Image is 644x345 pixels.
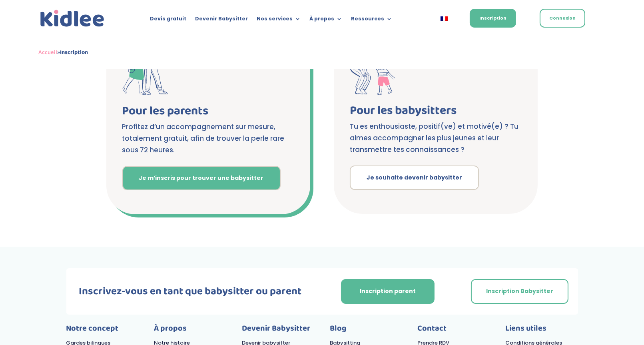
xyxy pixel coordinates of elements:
a: À propos [309,16,342,25]
span: » [38,48,88,57]
p: Notre concept [66,325,139,340]
a: Je m’inscris pour trouver une babysitter [122,166,281,191]
img: babysitter [350,44,395,95]
h2: Pour les babysitters [350,105,522,121]
p: Liens utiles [505,325,578,340]
h2: Pour les parents [122,105,294,121]
a: Devenir Babysitter [195,16,248,25]
a: Devis gratuit [150,16,186,25]
a: Kidlee Logo [38,8,106,29]
a: Accueil [38,48,57,57]
a: Nos services [257,16,301,25]
a: Inscription parent [341,279,435,304]
a: Ressources [351,16,392,25]
p: Contact [417,325,490,340]
a: Inscription Babysitter [471,279,568,304]
p: Tu es enthousiaste, positif(ve) et motivé(e) ? Tu aimes accompagner les plus jeunes et leur trans... [350,121,522,156]
strong: Inscription [60,48,88,57]
p: Devenir Babysitter [242,325,314,340]
p: À propos [154,325,226,340]
p: Blog [330,325,402,340]
a: Connexion [540,9,585,28]
img: parents [122,44,168,95]
img: Français [441,16,448,21]
a: Inscription [470,9,516,28]
h3: Inscrivez-vous en tant que babysitter ou parent [66,286,315,301]
img: logo_kidlee_bleu [38,8,106,29]
p: Profitez d’un accompagnement sur mesure, totalement gratuit, afin de trouver la perle rare sous 7... [122,121,294,156]
a: Je souhaite devenir babysitter [350,166,479,190]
